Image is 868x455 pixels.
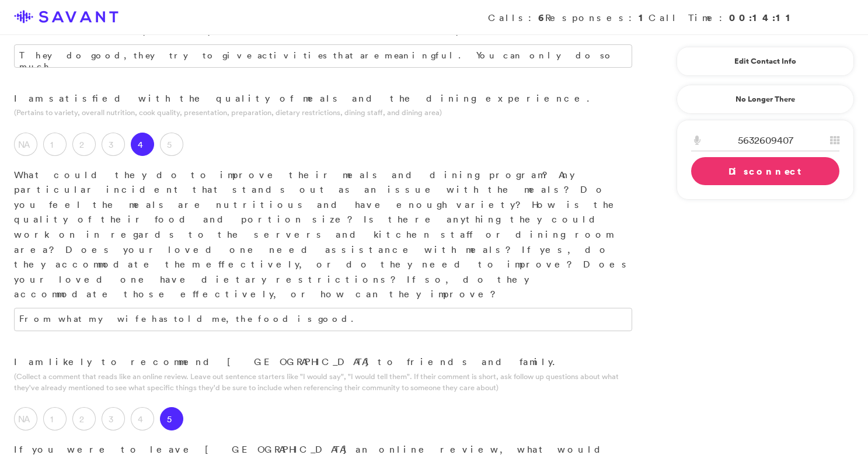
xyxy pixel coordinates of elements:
[14,91,632,106] p: I am satisfied with the quality of meals and the dining experience.
[131,407,154,430] label: 4
[72,133,96,156] label: 2
[14,407,37,430] label: NA
[691,157,839,185] a: Disconnect
[72,407,96,430] label: 2
[14,133,37,156] label: NA
[538,11,545,24] strong: 6
[102,407,125,430] label: 3
[691,52,839,71] a: Edit Contact Info
[639,11,649,24] strong: 1
[14,168,632,302] p: What could they do to improve their meals and dining program? Any particular incident that stands...
[729,11,796,24] strong: 00:14:11
[131,133,154,156] label: 4
[677,85,854,114] a: No Longer There
[14,371,632,393] p: (Collect a comment that reads like an online review. Leave out sentence starters like "I would sa...
[102,133,125,156] label: 3
[14,355,632,370] p: I am likely to recommend [GEOGRAPHIC_DATA] to friends and family.
[43,133,67,156] label: 1
[160,407,183,430] label: 5
[43,407,67,430] label: 1
[14,107,632,118] p: (Pertains to variety, overall nutrition, cook quality, presentation, preparation, dietary restric...
[160,133,183,156] label: 5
